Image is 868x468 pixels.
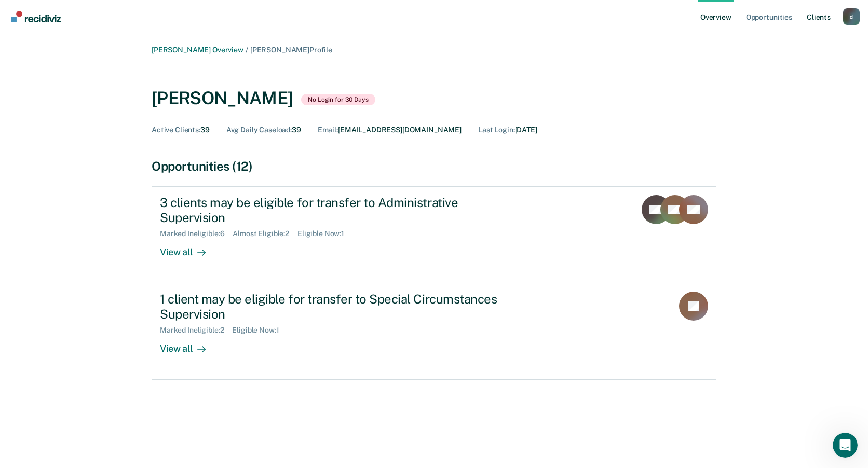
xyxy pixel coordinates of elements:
div: Marked Ineligible : 6 [160,229,233,238]
span: / [243,46,250,54]
div: Marked Ineligible : 2 [160,326,232,335]
iframe: Intercom live chat [833,433,858,458]
span: No Login for 30 Days [301,94,375,105]
div: Eligible Now : 1 [297,229,352,238]
div: Almost Eligible : 2 [233,229,297,238]
span: Avg Daily Caseload : [226,126,292,134]
div: [PERSON_NAME] [152,88,293,109]
div: 39 [152,126,210,134]
a: 1 client may be eligible for transfer to Special Circumstances SupervisionMarked Ineligible:2Elig... [152,283,716,380]
span: [PERSON_NAME] Profile [250,46,332,54]
div: View all [160,238,218,258]
span: Last Login : [478,126,514,134]
div: Opportunities (12) [152,159,716,174]
span: Active Clients : [152,126,200,134]
div: Eligible Now : 1 [232,326,287,335]
div: 39 [226,126,301,134]
div: 1 client may be eligible for transfer to Special Circumstances Supervision [160,292,524,322]
div: [DATE] [478,126,537,134]
button: Profile dropdown button [843,8,860,25]
img: Recidiviz [11,11,61,22]
div: 3 clients may be eligible for transfer to Administrative Supervision [160,195,524,225]
div: View all [160,335,218,355]
div: [EMAIL_ADDRESS][DOMAIN_NAME] [318,126,462,134]
div: d [843,8,860,25]
span: Email : [318,126,338,134]
a: [PERSON_NAME] Overview [152,46,243,54]
a: 3 clients may be eligible for transfer to Administrative SupervisionMarked Ineligible:6Almost Eli... [152,186,716,283]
